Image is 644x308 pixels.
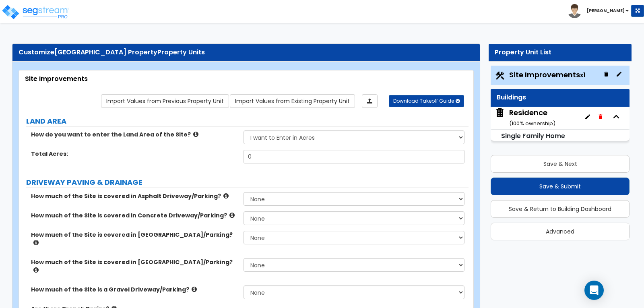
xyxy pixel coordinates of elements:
button: Advanced [491,223,630,240]
a: Import the dynamic attribute values from previous properties. [101,94,229,108]
div: Buildings [497,93,623,102]
i: click for more info! [33,267,39,273]
label: How much of the Site is covered in Asphalt Driveway/Parking? [31,192,237,200]
i: click for more info! [192,286,197,292]
i: click for more info! [33,240,39,246]
button: Download Takeoff Guide [389,95,464,107]
img: Construction.png [495,70,505,81]
img: logo_pro_r.png [1,4,70,20]
label: Total Acres: [31,150,237,158]
label: How much of the Site is a Gravel Driveway/Parking? [31,285,237,294]
div: Site Improvements [25,74,467,84]
label: How much of the Site is covered in [GEOGRAPHIC_DATA]/Parking? [31,258,237,274]
div: Customize Property Units [19,48,474,57]
i: click for more info! [223,193,229,199]
div: Residence [509,107,555,128]
span: [GEOGRAPHIC_DATA] Property [54,48,157,57]
small: ( 100 % ownership) [509,120,555,127]
label: How do you want to enter the Land Area of the Site? [31,130,237,138]
label: How much of the Site is covered in Concrete Driveway/Parking? [31,211,237,219]
b: [PERSON_NAME] [587,8,625,14]
small: x1 [580,71,585,79]
label: LAND AREA [26,116,469,126]
button: Save & Submit [491,178,630,195]
label: DRIVEWAY PAVING & DRAINAGE [26,177,469,188]
small: Single Family Home [501,131,565,141]
span: Site Improvements [509,70,585,80]
img: building.svg [495,107,505,118]
i: click for more info! [193,131,198,137]
div: Open Intercom Messenger [584,281,604,300]
img: avatar.png [568,4,582,18]
button: Save & Return to Building Dashboard [491,200,630,218]
div: Property Unit List [495,48,625,57]
i: click for more info! [229,212,235,218]
span: Download Takeoff Guide [393,97,454,104]
label: How much of the Site is covered in [GEOGRAPHIC_DATA]/Parking? [31,231,237,247]
button: Save & Next [491,155,630,173]
span: Residence [495,107,555,128]
a: Import the dynamic attribute values from existing properties. [230,94,355,108]
a: Import the dynamic attributes value through Excel sheet [362,94,378,108]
